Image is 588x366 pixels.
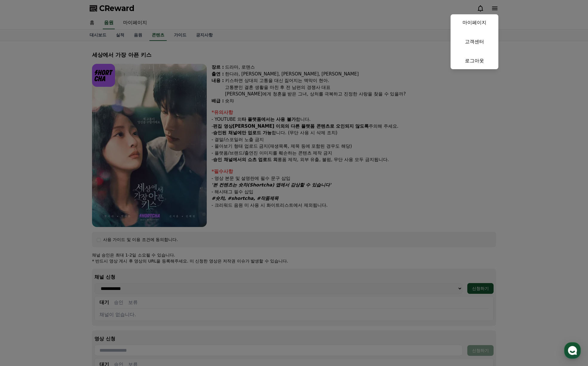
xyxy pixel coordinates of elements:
a: 고객센터 [451,33,498,50]
button: 마이페이지 고객센터 로그아웃 [451,14,498,69]
span: 홈 [19,198,22,203]
a: 로그아웃 [451,52,498,69]
a: 설정 [77,189,115,204]
a: 홈 [2,189,39,204]
span: 설정 [92,198,99,203]
a: 대화 [39,189,77,204]
a: 마이페이지 [451,14,498,31]
span: 대화 [55,198,62,203]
